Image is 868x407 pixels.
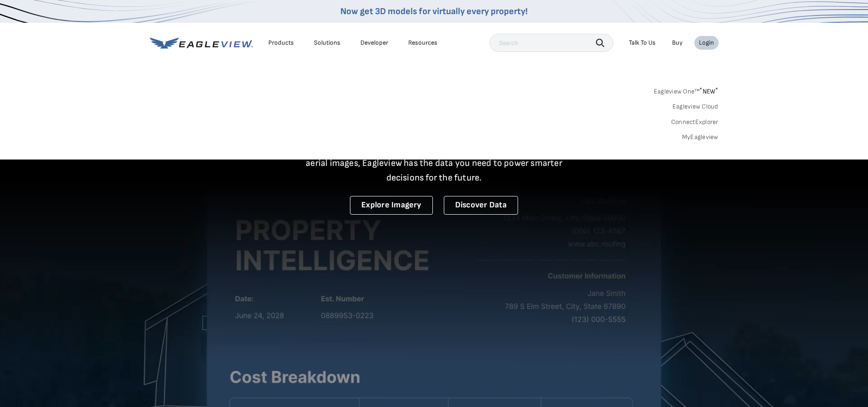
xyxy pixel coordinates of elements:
div: Solutions [314,39,340,47]
div: Talk To Us [629,39,656,47]
a: ConnectExplorer [671,118,719,126]
input: Search [489,34,613,52]
a: Eagleview One™*NEW* [654,85,719,95]
p: A new era starts here. Built on more than 3.5 billion high-resolution aerial images, Eagleview ha... [295,141,574,185]
div: Login [699,39,714,47]
div: Resources [408,39,437,47]
a: MyEagleview [682,133,719,141]
a: Explore Imagery [350,196,433,215]
span: NEW [699,88,718,95]
a: Discover Data [444,196,518,215]
div: Products [268,39,294,47]
a: Developer [360,39,388,47]
a: Eagleview Cloud [673,103,719,111]
a: Now get 3D models for virtually every property! [340,6,528,17]
a: Buy [672,39,683,47]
